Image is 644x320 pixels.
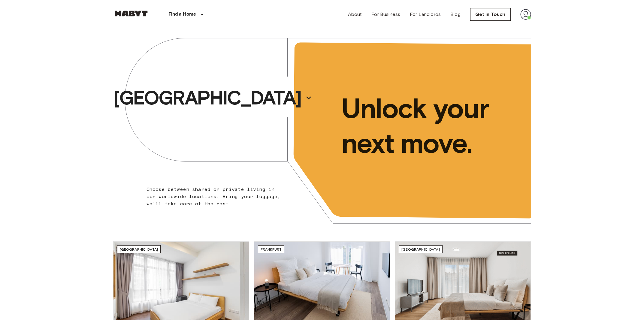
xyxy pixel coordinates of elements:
a: For Landlords [410,11,441,18]
span: [GEOGRAPHIC_DATA] [401,247,440,252]
span: [GEOGRAPHIC_DATA] [120,247,158,252]
a: About [348,11,362,18]
img: avatar [520,9,531,20]
p: [GEOGRAPHIC_DATA] [113,86,301,110]
a: Get in Touch [470,8,511,21]
a: Blog [450,11,461,18]
img: Habyt [113,11,149,17]
button: [GEOGRAPHIC_DATA] [111,84,314,112]
a: For Business [371,11,400,18]
span: Frankfurt [261,247,282,252]
p: Find a Home [168,11,196,18]
p: Choose between shared or private living in our worldwide locations. Bring your luggage, we'll tak... [147,186,284,207]
p: Unlock your next move. [341,91,522,161]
